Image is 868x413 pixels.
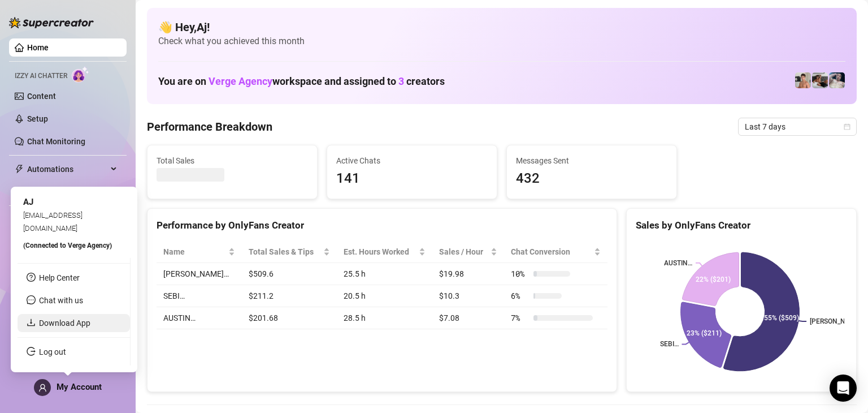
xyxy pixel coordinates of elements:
[157,218,607,233] div: Performance by OnlyFans Creator
[23,211,83,232] span: [EMAIL_ADDRESS][DOMAIN_NAME]
[23,197,33,207] span: AJ
[18,343,130,361] li: Log out
[337,307,432,329] td: 28.5 h
[795,72,811,88] img: AUSTIN
[163,246,226,258] span: Name
[745,118,850,135] span: Last 7 days
[511,246,592,258] span: Chat Conversion
[830,375,857,402] div: Open Intercom Messenger
[844,123,850,130] span: calendar
[147,119,272,135] h4: Performance Breakdown
[432,263,505,285] td: $19.98
[72,66,89,83] img: AI Chatter
[829,72,845,88] img: SEBI
[15,71,67,81] span: Izzy AI Chatter
[27,160,107,178] span: Automations
[57,382,102,392] span: My Account
[158,19,845,35] h4: 👋 Hey, Aj !
[336,154,488,167] span: Active Chats
[432,285,505,307] td: $10.3
[504,241,607,263] th: Chat Conversion
[27,183,107,201] span: Chat Copilot
[511,312,529,324] span: 7 %
[242,307,337,329] td: $201.68
[516,168,667,190] span: 432
[27,43,49,52] a: Home
[158,75,445,88] h1: You are on workspace and assigned to creators
[344,246,416,258] div: Est. Hours Worked
[432,241,505,263] th: Sales / Hour
[337,285,432,307] td: 20.5 h
[39,319,90,328] a: Download App
[660,341,679,349] text: SEBI…
[157,307,242,329] td: AUSTIN…
[337,263,432,285] td: 25.5 h
[39,347,66,356] a: Log out
[242,263,337,285] td: $509.6
[336,168,488,190] span: 141
[158,35,845,48] span: Check what you achieved this month
[439,246,489,258] span: Sales / Hour
[664,259,692,267] text: AUSTIN…
[242,285,337,307] td: $211.2
[157,285,242,307] td: SEBI…
[432,307,505,329] td: $7.08
[9,17,94,28] img: logo-BBDzfeDw.svg
[242,241,337,263] th: Total Sales & Tips
[812,72,828,88] img: Logan Blake
[39,273,80,282] a: Help Center
[810,317,866,325] text: [PERSON_NAME]…
[511,290,529,302] span: 6 %
[157,241,242,263] th: Name
[398,75,404,87] span: 3
[209,75,272,87] span: Verge Agency
[15,165,24,174] span: thunderbolt
[157,263,242,285] td: [PERSON_NAME]…
[27,295,36,304] span: message
[38,384,47,392] span: user
[511,268,529,280] span: 10 %
[516,154,667,167] span: Messages Sent
[39,296,83,305] span: Chat with us
[23,242,112,249] span: (Connected to Verge Agency )
[249,246,321,258] span: Total Sales & Tips
[27,114,48,123] a: Setup
[157,154,308,167] span: Total Sales
[27,92,56,101] a: Content
[27,137,85,146] a: Chat Monitoring
[636,218,847,233] div: Sales by OnlyFans Creator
